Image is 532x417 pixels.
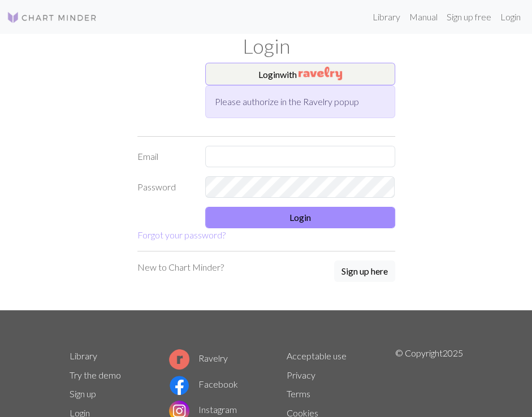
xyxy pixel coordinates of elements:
[287,370,315,380] a: Privacy
[334,260,395,282] button: Sign up here
[70,388,96,399] a: Sign up
[205,85,395,118] div: Please authorize in the Ravelry popup
[70,370,121,380] a: Try the demo
[169,349,189,370] img: Ravelry logo
[287,388,310,399] a: Terms
[63,34,470,58] h1: Login
[169,375,189,396] img: Facebook logo
[205,207,395,228] button: Login
[169,404,237,415] a: Instagram
[70,350,97,361] a: Library
[334,260,395,283] a: Sign up here
[131,176,198,198] label: Password
[496,6,525,28] a: Login
[442,6,496,28] a: Sign up free
[205,63,395,85] button: Loginwith
[287,350,347,361] a: Acceptable use
[137,260,224,274] p: New to Chart Minder?
[368,6,405,28] a: Library
[131,146,198,167] label: Email
[299,67,342,80] img: Ravelry
[169,353,228,363] a: Ravelry
[169,379,238,389] a: Facebook
[405,6,442,28] a: Manual
[7,11,97,24] img: Logo
[137,229,226,240] a: Forgot your password?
